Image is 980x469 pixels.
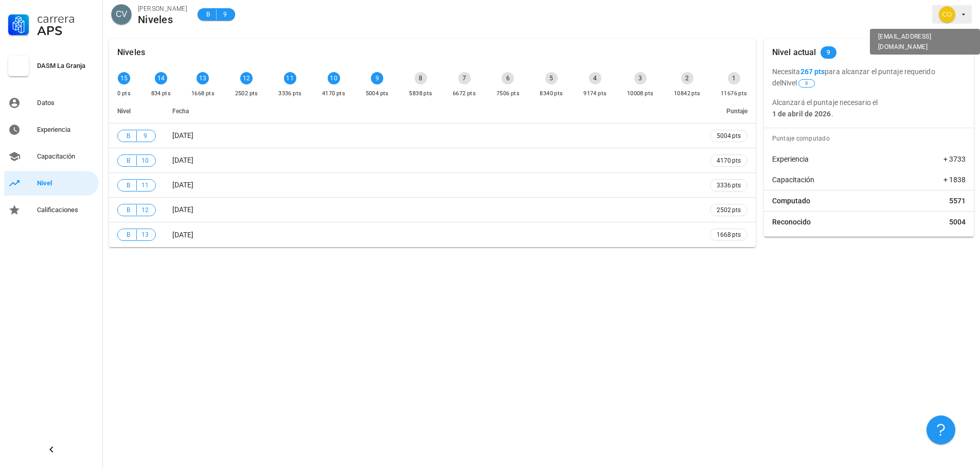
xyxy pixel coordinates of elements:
[172,205,193,214] span: [DATE]
[141,205,149,215] span: 12
[197,72,209,84] div: 13
[322,89,345,99] div: 4170 pts
[772,97,966,119] p: Alcanzará el puntaje necesario el .
[37,206,95,214] div: Calificaciones
[109,99,164,124] th: Nivel
[949,196,966,206] span: 5571
[634,72,647,84] div: 3
[118,72,130,84] div: 15
[409,89,432,99] div: 5838 pts
[37,99,95,107] div: Datos
[540,89,563,99] div: 8340 pts
[204,9,212,20] span: B
[772,66,966,89] p: Necesita para alcanzar el puntaje requerido del
[453,89,476,99] div: 6672 pts
[117,89,131,99] div: 0 pts
[717,205,741,215] span: 2502 pts
[717,155,741,166] span: 4170 pts
[772,110,831,118] b: 1 de abril de 2026
[138,14,187,25] div: Niveles
[151,89,171,99] div: 834 pts
[728,72,740,84] div: 1
[943,154,966,164] span: + 3733
[4,144,99,169] a: Capacitación
[772,39,816,66] div: Nivel actual
[124,205,132,215] span: B
[37,179,95,187] div: Nivel
[4,117,99,142] a: Experiencia
[4,91,99,115] a: Datos
[37,62,95,70] div: DASM La Granja
[772,217,811,227] span: Reconocido
[772,175,814,185] span: Capacitación
[141,155,149,166] span: 10
[805,80,808,87] span: 8
[717,131,741,141] span: 5004 pts
[800,67,825,76] b: 267 pts
[583,89,607,99] div: 9174 pts
[772,154,809,164] span: Experiencia
[172,181,193,189] span: [DATE]
[781,79,816,87] span: Nivel
[116,4,127,25] span: CV
[124,230,132,240] span: B
[191,89,215,99] div: 1668 pts
[172,131,193,140] span: [DATE]
[172,156,193,164] span: [DATE]
[768,128,974,149] div: Puntaje computado
[141,180,149,190] span: 11
[111,4,132,25] div: avatar
[221,9,229,20] span: 9
[702,99,756,124] th: Puntaje
[141,131,149,141] span: 9
[235,89,258,99] div: 2502 pts
[939,6,955,23] div: avatar
[37,126,95,134] div: Experiencia
[4,171,99,196] a: Nivel
[141,230,149,240] span: 13
[155,72,167,84] div: 14
[827,46,830,59] span: 9
[726,108,747,115] span: Puntaje
[717,180,741,190] span: 3336 pts
[4,198,99,222] a: Calificaciones
[172,108,189,115] span: Fecha
[328,72,340,84] div: 10
[37,25,95,37] div: APS
[172,231,193,239] span: [DATE]
[674,89,701,99] div: 10842 pts
[284,72,296,84] div: 11
[502,72,514,84] div: 6
[138,4,187,14] div: [PERSON_NAME]
[366,89,389,99] div: 5004 pts
[458,72,471,84] div: 7
[772,196,810,206] span: Computado
[943,175,966,185] span: + 1838
[164,99,702,124] th: Fecha
[721,89,747,99] div: 11676 pts
[37,152,95,161] div: Capacitación
[681,72,693,84] div: 2
[415,72,427,84] div: 8
[717,230,741,240] span: 1668 pts
[124,131,132,141] span: B
[124,180,132,190] span: B
[37,12,95,25] div: Carrera
[589,72,601,84] div: 4
[949,217,966,227] span: 5004
[278,89,301,99] div: 3336 pts
[240,72,253,84] div: 12
[627,89,654,99] div: 10008 pts
[117,39,145,66] div: Niveles
[496,89,520,99] div: 7506 pts
[117,108,131,115] span: Nivel
[124,155,132,166] span: B
[371,72,383,84] div: 9
[545,72,558,84] div: 5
